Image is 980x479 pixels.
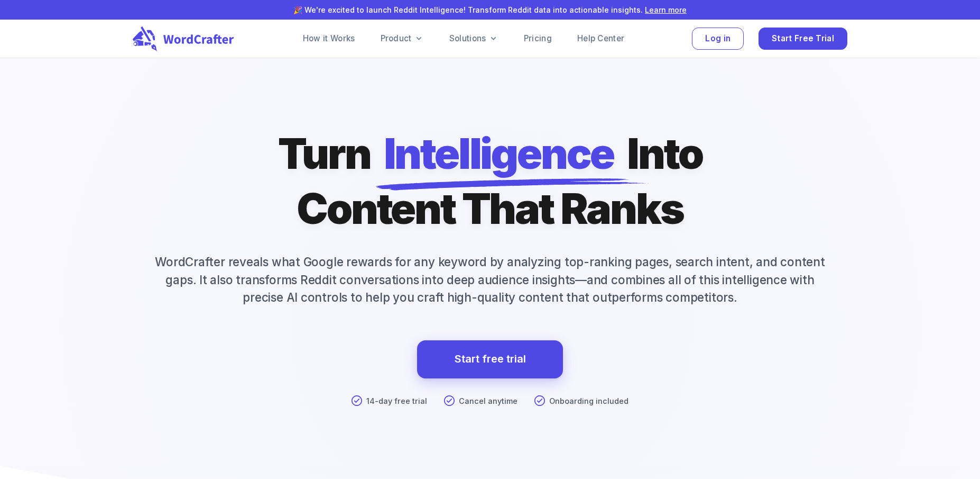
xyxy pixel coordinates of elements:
a: Product [381,32,424,45]
a: Pricing [524,32,552,45]
button: Start Free Trial [759,28,847,50]
span: Log in [705,32,731,46]
a: Learn more [645,5,687,14]
p: Cancel anytime [459,395,517,407]
a: Start free trial [455,350,526,368]
a: Solutions [449,32,498,45]
p: 14-day free trial [366,395,427,407]
a: Start free trial [417,340,563,378]
span: Start Free Trial [772,32,834,46]
h1: Turn Into Content That Ranks [278,126,702,236]
p: WordCrafter reveals what Google rewards for any keyword by analyzing top-ranking pages, search in... [133,253,847,306]
p: 🎉 We're excited to launch Reddit Intelligence! Transform Reddit data into actionable insights. [27,4,953,15]
p: Onboarding included [549,395,628,407]
span: Intelligence [384,126,614,181]
button: Log in [692,28,744,50]
a: How it Works [303,32,355,45]
a: Help Center [577,32,624,45]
